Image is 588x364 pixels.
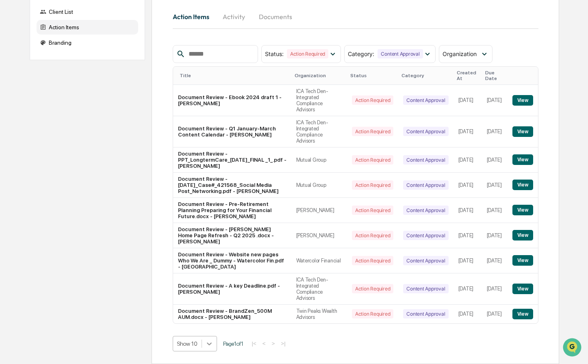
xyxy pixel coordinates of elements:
div: Action Required [352,231,393,240]
button: Start new chat [138,65,148,74]
div: Action Required [352,284,393,293]
td: [DATE] [482,116,508,147]
td: [DATE] [482,85,508,116]
div: Client List [37,4,138,19]
td: [DATE] [453,223,482,248]
button: |< [250,340,259,347]
div: Status [350,73,395,78]
td: [DATE] [482,173,508,198]
div: Organization [295,73,344,78]
a: Powered byPylon [57,137,98,144]
td: [DATE] [482,223,508,248]
td: [PERSON_NAME] [291,198,347,223]
a: 🖐️Preclearance [5,99,56,114]
td: ICA Tech Den-Integrated Compliance Advisors [291,273,347,305]
td: Document Review - [DATE]_Case#_421568_Social Media Post_Networking.pdf - [PERSON_NAME] [173,173,291,198]
a: 🗄️Attestations [56,99,104,114]
a: 🔎Data Lookup [5,115,54,129]
span: Preclearance [16,102,52,110]
div: Created At [457,70,479,81]
span: Category : [348,50,374,57]
td: Mutual Group [291,173,347,198]
td: ICA Tech Den-Integrated Compliance Advisors [291,116,347,147]
td: [DATE] [453,273,482,305]
span: Attestations [67,102,101,110]
button: View [512,180,533,190]
div: Content Approval [403,309,448,318]
td: [DATE] [453,248,482,273]
div: Content Approval [403,127,448,136]
td: [DATE] [453,147,482,173]
div: Content Approval [403,95,448,105]
span: Data Lookup [16,118,51,126]
td: Document Review - [PERSON_NAME] Home Page Refresh - Q2 2025 .docx - [PERSON_NAME] [173,223,291,248]
td: Mutual Group [291,147,347,173]
button: Activity [216,7,252,26]
div: activity tabs [173,7,538,26]
button: View [512,255,533,266]
td: Document Review - Pre-Retirement Planning Preparing for Your Financial Future.docx - [PERSON_NAME] [173,198,291,223]
span: Page 1 of 1 [223,340,243,347]
div: Category [401,73,450,78]
div: Action Items [37,20,138,35]
td: Watercolor Financial [291,248,347,273]
button: View [512,205,533,215]
td: ICA Tech Den-Integrated Compliance Advisors [291,85,347,116]
button: Action Items [173,7,216,26]
div: Action Required [352,95,393,105]
div: Action Required [352,155,393,165]
button: View [512,126,533,137]
button: View [512,284,533,294]
div: Due Date [485,70,504,81]
button: Documents [252,7,299,26]
div: Action Required [287,49,328,58]
div: Branding [37,35,138,50]
div: 🖐️ [8,103,15,110]
td: [DATE] [453,198,482,223]
img: 1746055101610-c473b297-6a78-478c-a979-82029cc54cd1 [8,62,23,77]
div: Action Required [352,127,393,136]
span: Pylon [81,138,98,144]
div: Content Approval [403,231,448,240]
div: Start new chat [28,62,133,70]
div: Action Required [352,206,393,215]
td: [DATE] [482,147,508,173]
input: Clear [21,37,134,45]
div: Action Required [352,256,393,265]
td: Twin Peaks Wealth Advisors [291,305,347,323]
div: Content Approval [403,206,448,215]
button: > [269,340,278,347]
td: [DATE] [453,85,482,116]
button: View [512,154,533,165]
iframe: Open customer support [562,337,584,359]
div: Content Approval [403,180,448,190]
div: Content Approval [403,284,448,293]
div: 🗄️ [59,103,65,110]
div: 🔎 [8,119,15,125]
span: Status : [265,50,284,57]
td: [DATE] [482,273,508,305]
td: [DATE] [482,305,508,323]
button: View [512,309,533,319]
td: [DATE] [482,198,508,223]
td: Document Review - BrandZen_500M AUM.docx - [PERSON_NAME] [173,305,291,323]
div: Content Approval [378,49,423,58]
button: < [260,340,268,347]
td: Document Review - Q1 January-March Content Calendar - [PERSON_NAME] [173,116,291,147]
td: [DATE] [453,305,482,323]
div: Action Required [352,309,393,318]
div: Title [180,73,288,78]
td: Document Review - A key Deadline.pdf - [PERSON_NAME] [173,273,291,305]
div: Content Approval [403,256,448,265]
div: We're available if you need us! [28,70,103,77]
button: View [512,95,533,106]
td: [DATE] [453,173,482,198]
td: Document Review - Ebook 2024 draft 1 - [PERSON_NAME] [173,85,291,116]
td: Document Review - PPT_LongtermCare_[DATE]_FINAL _1_.pdf - [PERSON_NAME] [173,147,291,173]
div: Content Approval [403,155,448,165]
p: How can we help? [8,17,148,30]
td: [DATE] [482,248,508,273]
td: [PERSON_NAME] [291,223,347,248]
